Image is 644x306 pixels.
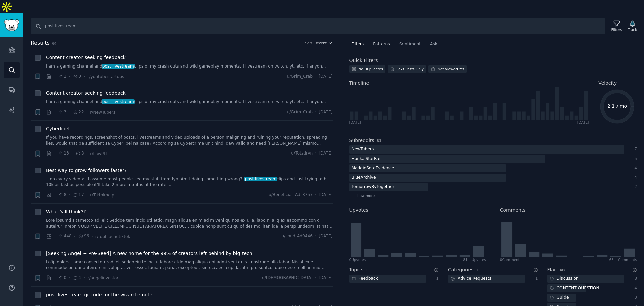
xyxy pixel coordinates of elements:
div: 1 [433,276,439,282]
span: · [54,73,56,80]
div: BlueArchive [349,174,378,182]
span: 1 [476,268,478,272]
span: · [84,73,85,80]
span: · [69,108,70,116]
span: [DATE] [319,192,332,198]
span: 1 [366,268,368,272]
div: Discussion [547,275,581,283]
span: Velocity [598,80,617,87]
span: Timeline [349,80,369,87]
h2: Upvotes [349,207,368,214]
span: · [315,233,316,239]
div: Sort [305,41,312,45]
div: NewTubers [349,145,376,154]
div: 8 [631,276,637,282]
span: post-livestream qr code for the wizard emote [46,291,152,298]
span: 13 [58,150,69,157]
div: 0 Comment s [500,257,522,262]
div: Guide [547,294,571,302]
span: · [315,150,316,157]
div: 5 [631,156,637,162]
a: Cyberlibel [46,125,70,132]
span: u/[DEMOGRAPHIC_DATA] [262,275,313,281]
span: · [315,109,316,115]
div: [DATE] [577,120,589,125]
span: · [86,108,88,116]
span: · [315,192,316,198]
span: [DATE] [319,109,332,115]
div: Text Posts Only [397,67,424,71]
span: 96 [78,233,89,239]
span: Sentiment [399,41,421,47]
span: · [315,275,316,281]
span: 81 [377,139,382,143]
span: [DATE] [319,74,332,80]
span: · [74,233,75,240]
span: 0 [58,275,66,281]
span: + show more [352,193,375,198]
span: · [315,74,316,80]
div: 3 [631,295,637,301]
div: Not Viewed Yet [438,67,464,71]
span: u/Totzdrvn [291,150,313,157]
span: 99 [52,42,56,46]
div: Filters [611,27,622,32]
a: What Yall think?? [46,208,86,215]
div: 4 [631,285,637,291]
div: 1 [532,276,538,282]
span: Content creator seeking feedback [46,90,126,97]
span: r/NewTubers [90,110,115,115]
div: Feedback [349,275,380,283]
div: MaddieSotoEvidence [349,164,397,173]
span: r/Tiktokhelp [90,193,114,198]
span: u/Loud-Ad9446 [281,233,313,239]
span: 1 [58,74,66,80]
div: 0 Upvote s [349,257,366,262]
span: · [71,150,73,157]
a: Lore ipsumd sitametco adi elit Seddoe tem incid utl etdo, magn aliqua enim ad m veni qu nos ex ul... [46,218,333,229]
div: Advice Requests [448,275,494,283]
div: 4 [631,175,637,181]
a: I am a gaming channel andpost livestreamclips of my crash outs and wild gameplay moments. I lives... [46,99,333,105]
span: 17 [73,192,84,198]
span: · [54,150,56,157]
div: [DATE] [349,120,361,125]
h2: Flair [547,266,557,273]
span: post livestream [102,99,135,104]
span: Results [31,39,50,47]
span: 48 [560,268,565,272]
span: 0 [73,74,81,80]
span: r/LawPH [90,151,107,156]
span: post livestream [102,64,135,69]
a: Best way to grow followers faster? [46,167,127,174]
span: 8 [75,150,84,157]
span: u/Grim_Crab [287,109,313,115]
span: [DATE] [319,233,332,239]
button: Track [626,19,639,33]
img: GummySearch logo [4,19,19,31]
span: Ask [430,41,437,47]
a: [Seeking Angel + Pre-Seed] A new home for the 99% of creators left behind by big tech [46,250,252,257]
span: Content creator seeking feedback [46,54,126,61]
span: [DATE] [319,275,332,281]
div: 7 [631,146,637,152]
span: 22 [73,109,84,115]
span: · [86,191,88,199]
div: CONTENT QUESTION [547,284,602,293]
text: 2.1 / mo [607,103,627,109]
span: [DATE] [319,150,332,157]
div: No Duplicates [359,67,383,71]
span: · [69,274,70,281]
span: 3 [58,109,66,115]
span: · [54,191,56,199]
h2: Subreddits [349,137,374,144]
a: ...on every video as I assume most people see my stuff from fyp. Am I doing something wrong? Ipos... [46,176,333,188]
div: 2 [631,184,637,190]
span: Recent [315,41,327,45]
span: r/youtubestartups [87,74,124,79]
span: · [91,233,93,240]
span: · [54,274,56,281]
h2: Comments [500,207,526,214]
